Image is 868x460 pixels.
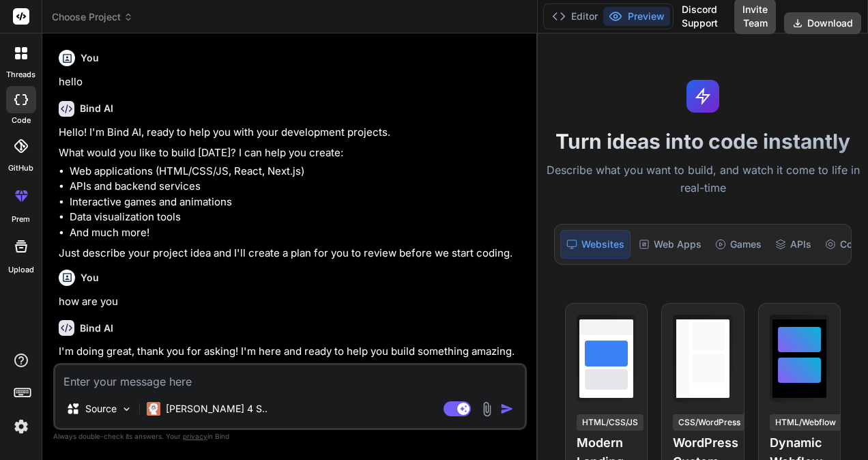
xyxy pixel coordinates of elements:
[603,7,670,26] button: Preview
[59,125,524,141] p: Hello! I'm Bind AI, ready to help you with your development projects.
[59,145,524,161] p: What would you like to build [DATE]? I can help you create:
[166,402,267,416] p: [PERSON_NAME] 4 S..
[85,402,117,416] p: Source
[546,129,860,154] h1: Turn ideas into code instantly
[10,415,33,438] img: settings
[6,69,35,81] label: threads
[673,414,746,431] div: CSS/WordPress
[70,164,524,179] li: Web applications (HTML/CSS/JS, React, Next.js)
[59,246,524,261] p: Just describe your project idea and I'll create a plan for you to review before we start coding.
[577,414,643,431] div: HTML/CSS/JS
[59,344,524,360] p: I'm doing great, thank you for asking! I'm here and ready to help you build something amazing.
[147,402,160,416] img: Claude 4 Sonnet
[12,115,31,126] label: code
[183,432,207,440] span: privacy
[80,102,113,115] h6: Bind AI
[12,214,30,225] label: prem
[770,414,841,431] div: HTML/Webflow
[80,321,113,335] h6: Bind AI
[784,12,861,34] button: Download
[81,271,99,285] h6: You
[59,74,524,90] p: hello
[500,402,514,416] img: icon
[59,294,524,310] p: how are you
[710,230,767,259] div: Games
[81,51,99,65] h6: You
[70,210,524,225] li: Data visualization tools
[8,162,33,174] label: GitHub
[70,225,524,241] li: And much more!
[479,401,495,417] img: attachment
[52,10,133,24] span: Choose Project
[121,403,132,415] img: Pick Models
[770,230,817,259] div: APIs
[53,430,527,443] p: Always double-check its answers. Your in Bind
[633,230,707,259] div: Web Apps
[8,264,34,276] label: Upload
[70,179,524,195] li: APIs and backend services
[546,162,860,197] p: Describe what you want to build, and watch it come to life in real-time
[560,230,631,259] div: Websites
[547,7,603,26] button: Editor
[70,195,524,210] li: Interactive games and animations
